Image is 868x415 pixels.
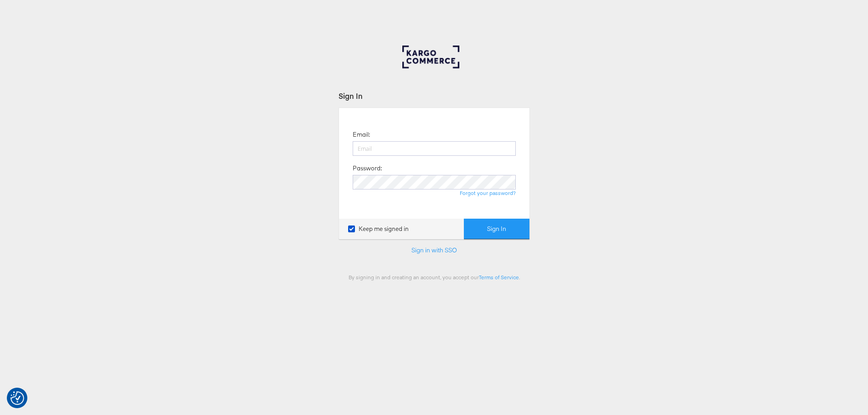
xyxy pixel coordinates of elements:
[348,225,409,233] label: Keep me signed in
[353,130,370,139] label: Email:
[10,391,24,405] button: Consent Preferences
[339,274,530,281] div: By signing in and creating an account, you accept our .
[353,141,516,156] input: Email
[10,391,24,405] img: Revisit consent button
[411,246,457,254] a: Sign in with SSO
[460,190,516,196] a: Forgot your password?
[464,219,529,239] button: Sign In
[479,274,519,281] a: Terms of Service
[353,164,382,173] label: Password:
[339,91,530,101] div: Sign In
